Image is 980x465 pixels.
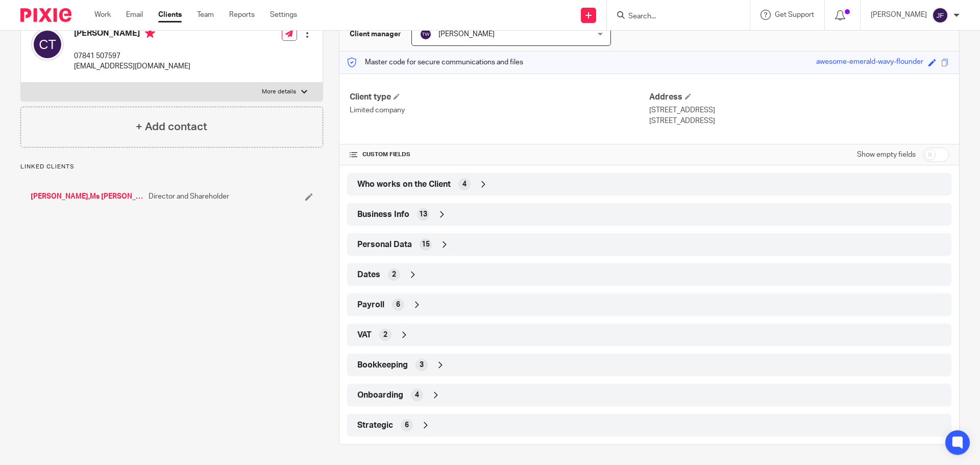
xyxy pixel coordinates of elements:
span: 2 [383,330,387,340]
img: svg%3E [932,7,948,23]
img: svg%3E [420,28,432,40]
span: Who works on the Client [357,179,451,190]
span: 6 [405,420,409,430]
h4: [PERSON_NAME] [74,28,190,41]
span: 4 [462,179,467,189]
span: Business Info [357,209,409,220]
span: [PERSON_NAME] [438,31,495,38]
span: 6 [396,300,400,310]
span: 13 [419,209,427,219]
img: Pixie [20,8,71,22]
span: Onboarding [357,390,403,401]
span: 15 [422,239,430,250]
h3: Client manager [350,29,401,39]
a: Email [126,10,143,20]
p: [EMAIL_ADDRESS][DOMAIN_NAME] [74,61,190,71]
p: Linked clients [20,163,323,171]
p: [STREET_ADDRESS] [649,116,949,126]
p: More details [262,88,296,96]
a: Team [197,10,214,20]
span: Payroll [357,300,384,310]
h4: Client type [350,92,649,103]
span: Strategic [357,420,393,431]
span: Director and Shareholder [149,191,229,202]
a: Settings [270,10,297,20]
label: Show empty fields [857,150,916,160]
input: Search [627,12,719,21]
p: Limited company [350,105,649,115]
p: [PERSON_NAME] [871,10,927,20]
div: awesome-emerald-wavy-flounder [816,57,923,68]
h4: + Add contact [136,119,207,135]
a: Reports [229,10,255,20]
i: Primary [145,28,155,38]
a: Clients [158,10,182,20]
a: [PERSON_NAME],Ms [PERSON_NAME] [31,191,143,202]
h4: Address [649,92,949,103]
p: Master code for secure communications and files [347,57,523,67]
span: 2 [392,270,396,280]
span: VAT [357,330,372,340]
span: Personal Data [357,239,412,250]
span: 3 [420,360,424,370]
span: 4 [415,390,419,400]
p: [STREET_ADDRESS] [649,105,949,115]
h4: CUSTOM FIELDS [350,151,649,159]
a: Work [94,10,111,20]
img: svg%3E [31,28,64,61]
p: 07841 507597 [74,51,190,61]
span: Get Support [775,11,814,18]
span: Dates [357,270,380,280]
span: Bookkeeping [357,360,408,371]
